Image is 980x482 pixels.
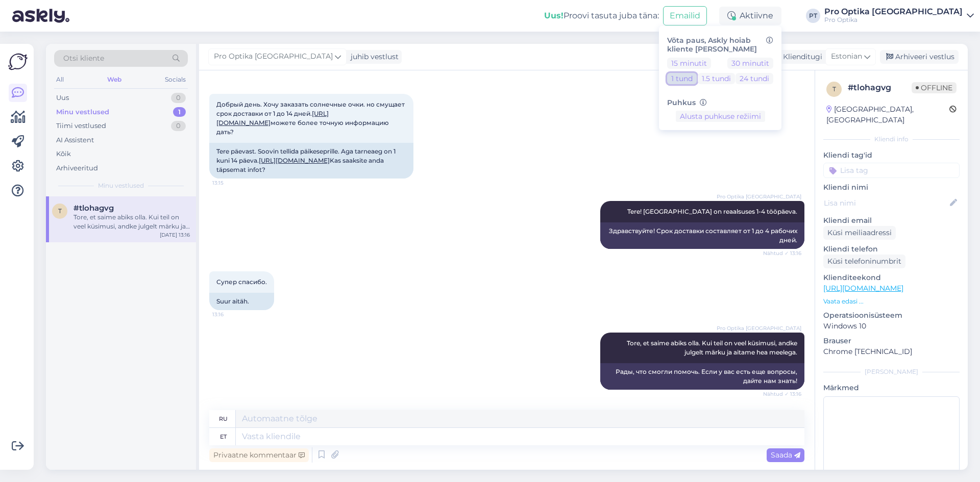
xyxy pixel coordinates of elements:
[676,111,765,122] button: Alusta puhkuse režiimi
[627,339,799,356] span: Tore, et saime abiks olla. Kui teil on veel küsimusi, andke julgelt märku ja aitame hea meelega.
[719,7,781,25] div: Aktiivne
[667,73,697,84] button: 1 tund
[823,367,960,376] div: [PERSON_NAME]
[209,448,309,462] div: Privaatne kommentaar
[880,50,959,64] div: Arhiveeri vestlus
[832,85,836,93] span: t
[163,73,188,86] div: Socials
[779,52,822,62] div: Klienditugi
[544,11,563,20] b: Uus!
[214,51,333,62] span: Pro Optika [GEOGRAPHIC_DATA]
[209,293,274,310] div: Suur aitäh.
[663,6,707,26] button: Emailid
[220,428,227,445] div: et
[823,284,903,293] a: [URL][DOMAIN_NAME]
[173,107,186,117] div: 1
[347,52,399,62] div: juhib vestlust
[259,157,330,164] a: [URL][DOMAIN_NAME]
[717,324,801,332] span: Pro Optika [GEOGRAPHIC_DATA]
[806,9,820,23] div: PT
[736,73,773,84] button: 24 tundi
[63,53,104,64] span: Otsi kliente
[823,321,960,332] p: Windows 10
[667,58,711,69] button: 15 minutit
[727,58,773,69] button: 30 minutit
[823,272,960,283] p: Klienditeekond
[212,311,251,318] span: 13:16
[823,297,960,306] p: Vaata edasi ...
[56,149,71,159] div: Kõik
[824,16,963,24] div: Pro Optika
[823,383,960,393] p: Märkmed
[912,82,957,93] span: Offline
[216,100,406,136] span: Добрый день. Хочу заказать солнечные очки. но смущает срок доставки от 1 до 14 дней. можете более...
[823,135,960,144] div: Kliendi info
[717,193,801,200] span: Pro Optika [GEOGRAPHIC_DATA]
[209,143,413,179] div: Tere päevast. Soovin tellida päikeseprille. Aga tarneaeg on 1 kuni 14 päeva. Kas saaksite anda tä...
[823,150,960,161] p: Kliendi tag'id
[771,450,800,460] span: Saada
[56,121,106,131] div: Tiimi vestlused
[98,181,144,190] span: Minu vestlused
[219,410,228,427] div: ru
[823,163,960,178] input: Lisa tag
[667,98,773,107] h6: Puhkus
[171,93,186,103] div: 0
[56,135,94,145] div: AI Assistent
[160,231,190,239] div: [DATE] 13:16
[763,249,801,257] span: Nähtud ✓ 13:16
[73,204,114,213] span: #tlohagvg
[848,82,912,94] div: # tlohagvg
[56,163,98,173] div: Arhiveeritud
[823,182,960,193] p: Kliendi nimi
[823,244,960,255] p: Kliendi telefon
[826,104,949,125] div: [GEOGRAPHIC_DATA], [GEOGRAPHIC_DATA]
[212,179,251,187] span: 13:15
[105,73,124,86] div: Web
[171,121,186,131] div: 0
[8,52,28,71] img: Askly Logo
[831,51,862,62] span: Estonian
[216,278,267,286] span: Супер спасибо.
[54,73,66,86] div: All
[600,222,804,249] div: Здравствуйте! Срок доставки составляет от 1 до 4 рабочих дней.
[698,73,735,84] button: 1.5 tundi
[763,390,801,398] span: Nähtud ✓ 13:16
[823,346,960,357] p: Chrome [TECHNICAL_ID]
[56,93,69,103] div: Uus
[73,213,190,231] div: Tore, et saime abiks olla. Kui teil on veel küsimusi, andke julgelt märku ja aitame hea meelega.
[824,8,974,24] a: Pro Optika [GEOGRAPHIC_DATA]Pro Optika
[544,10,659,22] div: Proovi tasuta juba täna:
[600,363,804,390] div: Рады, что смогли помочь. Если у вас есть еще вопросы, дайте нам знать!
[56,107,109,117] div: Minu vestlused
[824,197,948,209] input: Lisa nimi
[58,207,62,215] span: t
[823,336,960,346] p: Brauser
[823,226,896,240] div: Küsi meiliaadressi
[823,255,905,268] div: Küsi telefoninumbrit
[824,8,963,16] div: Pro Optika [GEOGRAPHIC_DATA]
[667,36,773,54] h6: Võta paus, Askly hoiab kliente [PERSON_NAME]
[627,208,797,215] span: Tere! [GEOGRAPHIC_DATA] on reaalsuses 1-4 tööpäeva.
[823,310,960,321] p: Operatsioonisüsteem
[823,215,960,226] p: Kliendi email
